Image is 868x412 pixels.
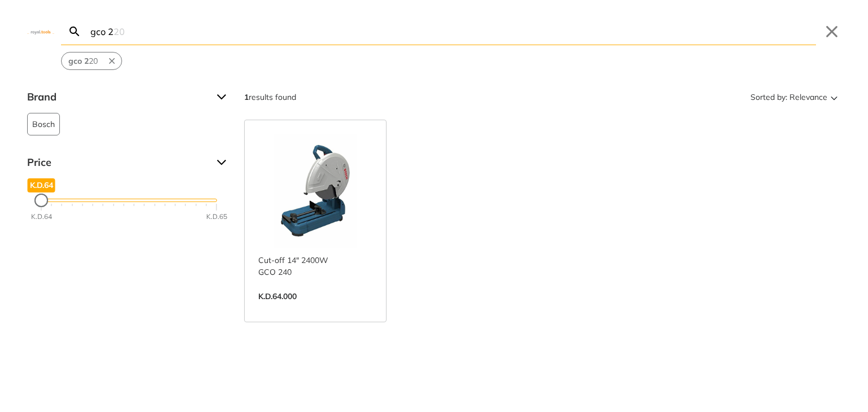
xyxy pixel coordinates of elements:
[105,52,121,69] button: Remove suggestion: gco 220
[206,212,227,222] div: K.D.65
[68,55,98,67] span: 20
[88,18,816,45] input: Search…
[244,88,296,106] div: results found
[27,88,208,106] span: Brand
[823,23,841,41] button: Close
[789,88,827,106] span: Relevance
[244,92,249,102] strong: 1
[61,52,122,70] div: Suggestion: gco 220
[27,29,54,34] img: Close
[32,113,55,135] span: Bosch
[27,154,208,172] span: Price
[107,56,117,66] svg: Remove suggestion: gco 220
[748,88,841,106] button: Sorted by:Relevance Sort
[62,52,105,69] button: Select suggestion: gco 220
[827,90,841,104] svg: Sort
[68,56,89,66] strong: gco 2
[31,212,52,222] div: K.D.64
[27,113,60,135] button: Bosch
[34,194,48,207] div: Maximum Price
[68,25,81,38] svg: Search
